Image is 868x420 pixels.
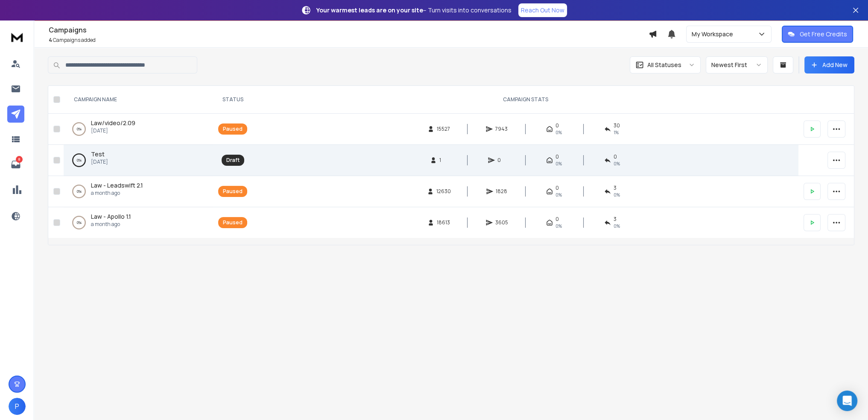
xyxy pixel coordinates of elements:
span: 1828 [496,188,507,195]
button: Newest First [706,56,768,73]
a: 8 [7,156,24,173]
a: Test [91,150,105,159]
th: STATUS [213,86,252,114]
span: 12630 [436,188,451,195]
p: 0 % [77,218,82,227]
span: 0 [555,216,559,223]
span: 0 % [614,223,620,229]
p: a month ago [91,221,131,228]
p: 0 % [77,187,82,196]
td: 0%Law/video/2.09[DATE] [64,114,213,145]
span: 0 [555,122,559,129]
a: Law - Apollo 1.1 [91,212,131,221]
span: 0 [555,153,559,160]
span: 0 [614,153,617,160]
th: CAMPAIGN NAME [64,86,213,114]
button: P [9,398,26,415]
p: [DATE] [91,159,108,165]
span: 3 [614,185,617,191]
p: – Turn visits into conversations [316,6,511,15]
p: 0 % [77,156,82,164]
p: Get Free Credits [800,30,847,38]
div: Paused [223,219,243,226]
div: Open Intercom Messenger [837,391,857,411]
span: 0 [555,185,559,191]
p: [DATE] [91,127,135,134]
span: 3 [614,216,617,223]
span: Law - Apollo 1.1 [91,212,131,220]
div: Paused [223,188,243,195]
button: Add New [804,56,854,73]
p: Campaigns added [49,37,649,44]
td: 0%Law - Apollo 1.1a month ago [64,207,213,238]
span: Law - Leadswift 2.1 [91,181,143,189]
img: logo [9,29,26,45]
span: 15527 [437,126,450,132]
a: Law/video/2.09 [91,119,135,127]
div: Draft [226,157,240,164]
div: Paused [223,126,243,132]
span: 0 % [614,191,620,198]
p: Reach Out Now [521,6,564,15]
p: 8 [16,156,23,163]
p: All Statuses [647,61,681,69]
a: Reach Out Now [518,3,567,17]
td: 0%Law - Leadswift 2.1a month ago [64,176,213,207]
span: 30 [614,122,620,129]
a: Law - Leadswift 2.1 [91,181,143,190]
button: Get Free Credits [782,26,853,43]
th: CAMPAIGN STATS [252,86,798,114]
span: 7943 [495,126,508,132]
span: 0% [555,160,562,167]
span: 0% [555,223,562,229]
span: 4 [49,36,52,44]
span: 0% [614,160,620,167]
span: 0% [555,129,562,136]
p: My Workspace [692,30,736,38]
p: 0 % [77,125,82,133]
strong: Your warmest leads are on your site [316,6,423,14]
span: 18613 [437,219,450,226]
span: 0 [497,157,506,164]
td: 0%Test[DATE] [64,145,213,176]
h1: Campaigns [49,25,649,35]
p: a month ago [91,190,143,197]
span: 1 [439,157,448,164]
span: 0% [555,191,562,198]
span: 1 % [614,129,619,136]
span: 3605 [495,219,508,226]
